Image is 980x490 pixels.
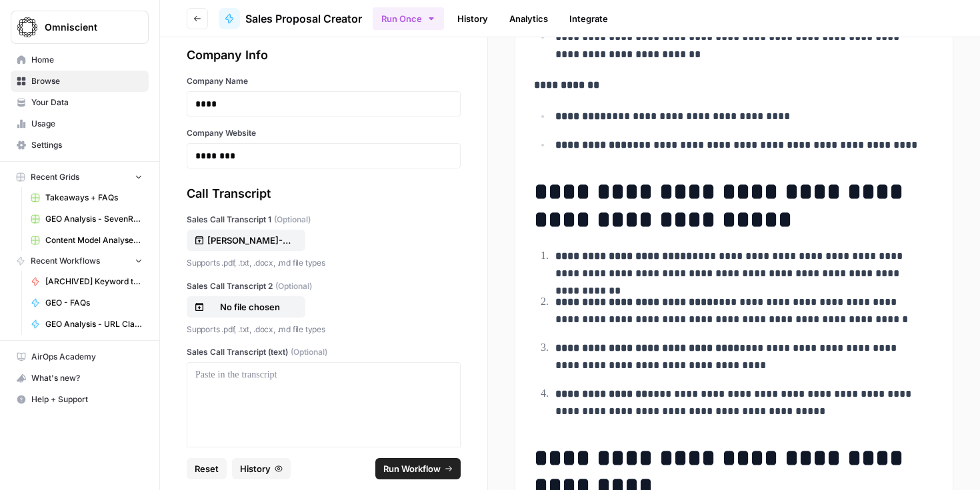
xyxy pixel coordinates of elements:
[11,49,149,71] a: Home
[45,297,143,309] span: GEO - FAQs
[11,71,149,92] a: Browse
[187,184,461,203] div: Call Transcript
[11,389,149,410] button: Help + Support
[11,368,148,388] div: What's new?
[25,292,149,314] a: GEO - FAQs
[187,346,461,358] label: Sales Call Transcript (text)
[187,127,461,139] label: Company Website
[31,351,143,363] span: AirOps Academy
[245,11,362,27] span: Sales Proposal Creator
[240,462,271,475] span: History
[207,300,293,314] p: No file chosen
[187,323,461,336] p: Supports .pdf, .txt, .docx, .md file types
[31,54,143,66] span: Home
[232,458,291,479] button: History
[187,256,461,270] p: Supports .pdf, .txt, .docx, .md file types
[383,462,441,475] span: Run Workflow
[291,346,327,358] span: (Optional)
[45,213,143,225] span: GEO Analysis - SevenRooms
[449,8,496,29] a: History
[219,8,362,29] a: Sales Proposal Creator
[31,75,143,87] span: Browse
[501,8,556,29] a: Analytics
[274,214,311,226] span: (Optional)
[207,234,293,247] p: [PERSON_NAME]-Khim-Chat-42ed5cb2-3ab0 (1).docx
[375,458,461,479] button: Run Workflow
[187,46,461,65] div: Company Info
[31,255,100,267] span: Recent Workflows
[15,15,39,39] img: Omniscient Logo
[31,97,143,109] span: Your Data
[45,21,125,34] span: Omniscient
[25,314,149,335] a: GEO Analysis - URL Classifier & Competitive Tagging
[187,230,305,251] button: [PERSON_NAME]-Khim-Chat-42ed5cb2-3ab0 (1).docx
[31,118,143,130] span: Usage
[11,134,149,156] a: Settings
[45,192,143,204] span: Takeaways + FAQs
[31,393,143,405] span: Help + Support
[11,346,149,367] a: AirOps Academy
[187,75,461,87] label: Company Name
[11,167,149,187] button: Recent Grids
[45,234,143,246] span: Content Model Analyser + International
[195,462,219,475] span: Reset
[11,251,149,271] button: Recent Workflows
[11,92,149,113] a: Your Data
[187,280,461,292] label: Sales Call Transcript 2
[11,113,149,134] a: Usage
[45,318,143,330] span: GEO Analysis - URL Classifier & Competitive Tagging
[31,139,143,151] span: Settings
[11,367,149,389] button: What's new?
[187,458,227,479] button: Reset
[25,187,149,208] a: Takeaways + FAQs
[373,7,444,30] button: Run Once
[187,296,305,318] button: No file chosen
[187,214,461,226] label: Sales Call Transcript 1
[25,271,149,292] a: [ARCHIVED] Keyword to Content Brief
[25,208,149,230] a: GEO Analysis - SevenRooms
[31,171,79,183] span: Recent Grids
[11,11,149,44] button: Workspace: Omniscient
[561,8,616,29] a: Integrate
[45,276,143,288] span: [ARCHIVED] Keyword to Content Brief
[275,280,312,292] span: (Optional)
[25,230,149,251] a: Content Model Analyser + International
